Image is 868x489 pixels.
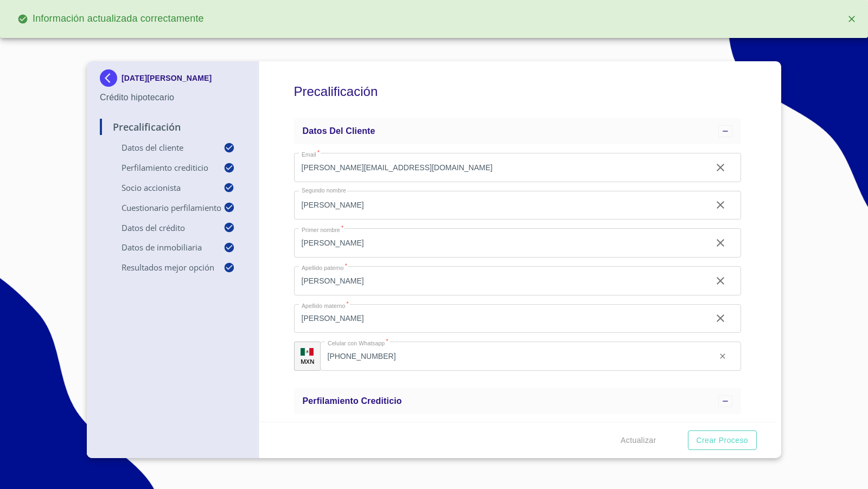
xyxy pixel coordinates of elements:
p: Datos del cliente [100,142,224,153]
button: close [840,7,864,31]
button: clear input [707,305,733,331]
button: clear input [707,230,733,256]
img: Docupass spot blue [100,69,122,87]
p: Resultados Mejor Opción [100,262,224,273]
span: Crear Proceso [697,434,748,447]
span: Perfilamiento crediticio [303,396,402,406]
p: MXN [301,357,315,365]
button: Actualizar [616,430,660,451]
p: Cuestionario perfilamiento [100,202,224,213]
p: Socio Accionista [100,182,224,193]
p: Precalificación [100,120,246,133]
span: Actualizar [621,434,656,447]
button: Crear Proceso [688,430,757,451]
div: Datos del cliente [294,118,742,144]
p: Perfilamiento crediticio [100,162,224,173]
img: R93DlvwvvjP9fbrDwZeCRYBHk45OWMq+AAOlFVsxT89f82nwPLnD58IP7+ANJEaWYhP0Tx8kkA0WlQMPQsAAgwAOmBj20AXj6... [301,348,314,356]
span: Información actualizada correctamente [9,8,213,30]
button: clear input [712,345,733,367]
p: Datos del Crédito [100,222,224,233]
p: [DATE][PERSON_NAME] [122,74,212,82]
p: Datos de Inmobiliaria [100,242,224,253]
h5: Precalificación [294,69,742,114]
div: Perfilamiento crediticio [294,388,742,414]
span: Datos del cliente [303,126,375,136]
p: Crédito hipotecario [100,91,246,104]
button: clear input [707,268,733,294]
button: clear input [707,155,733,181]
button: clear input [707,192,733,218]
div: [DATE][PERSON_NAME] [100,69,246,91]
